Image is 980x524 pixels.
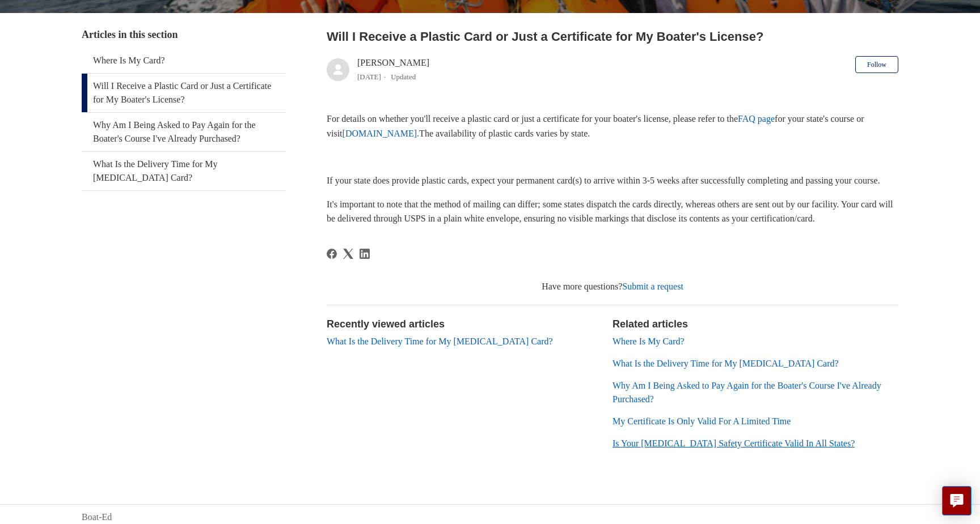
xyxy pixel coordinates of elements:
a: Where Is My Card? [82,48,286,73]
a: Is Your [MEDICAL_DATA] Safety Certificate Valid In All States? [612,438,855,448]
p: If your state does provide plastic cards, expect your permanent card(s) to arrive within 3-5 week... [327,173,898,188]
a: FAQ page [738,114,775,123]
a: What Is the Delivery Time for My [MEDICAL_DATA] Card? [327,336,553,346]
a: [DOMAIN_NAME]. [343,129,420,138]
a: Where Is My Card? [612,336,685,346]
a: Why Am I Being Asked to Pay Again for the Boater's Course I've Already Purchased? [82,113,286,151]
svg: Share this page on LinkedIn [360,249,370,259]
a: Submit a request [622,282,683,291]
a: Boat-Ed [82,510,112,524]
li: Updated [391,73,416,81]
h2: Related articles [612,317,898,332]
a: My Certificate Is Only Valid For A Limited Time [612,416,791,426]
svg: Share this page on X Corp [343,249,353,259]
button: Live chat [942,486,971,516]
a: Facebook [327,249,337,259]
a: Why Am I Being Asked to Pay Again for the Boater's Course I've Already Purchased? [612,381,881,404]
h2: Will I Receive a Plastic Card or Just a Certificate for My Boater's License? [327,27,898,46]
span: Articles in this section [82,29,178,40]
button: Follow Article [855,56,898,73]
a: What Is the Delivery Time for My [MEDICAL_DATA] Card? [82,152,286,190]
div: [PERSON_NAME] [357,56,429,83]
a: LinkedIn [360,249,370,259]
svg: Share this page on Facebook [327,249,337,259]
a: What Is the Delivery Time for My [MEDICAL_DATA] Card? [612,359,839,368]
div: Have more questions? [327,280,898,293]
a: Will I Receive a Plastic Card or Just a Certificate for My Boater's License? [82,74,286,112]
h2: Recently viewed articles [327,317,601,332]
p: For details on whether you'll receive a plastic card or just a certificate for your boater's lice... [327,112,898,140]
a: X Corp [343,249,353,259]
p: It's important to note that the method of mailing can differ; some states dispatch the cards dire... [327,197,898,226]
time: 04/08/2025, 12:43 [357,73,381,81]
